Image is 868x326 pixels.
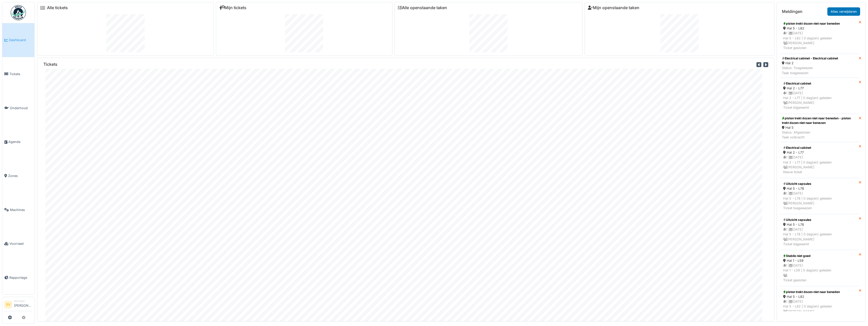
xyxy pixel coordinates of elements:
[783,290,856,294] div: piston trekt dozen niet naar beneden
[10,207,32,212] span: Machines
[782,125,857,130] div: Hal 5
[780,114,859,142] a: piston trekt dozen niet naar beneden - piston trekt dozen niet naar benezen Hal 5 Status: Afgeslo...
[11,5,26,20] img: Badge_color-CXgf-gQk.svg
[783,81,856,86] div: Electrical cabinet
[9,38,32,42] span: Dashboard
[2,91,34,125] a: Onderhoud
[783,191,856,210] div: 1 | [DATE] Hal 5 - L78 | 0 dag(en) geleden [PERSON_NAME] Ticket toegewezen
[783,299,856,319] div: 1 | [DATE] Hal 5 - L82 | 0 dag(en) geleden [PERSON_NAME] Ticket bijgewerkt
[783,182,856,186] div: Uitzicht capsules
[783,155,856,174] div: 1 | [DATE] Hal 2 - L77 | 0 dag(en) geleden [PERSON_NAME] Nieuw ticket
[4,301,12,308] li: SV
[783,186,856,191] div: Hal 5 - L78
[2,193,34,227] a: Machines
[783,222,856,227] div: Hal 5 - L78
[2,159,34,193] a: Zones
[780,18,859,54] a: piston trekt dozen niet naar beneden Hal 5 - L82 1 |[DATE]Hal 5 - L82 | 0 dag(en) geleden [PERSON...
[783,91,856,110] div: 1 | [DATE] Hal 2 - L77 | 0 dag(en) geleden [PERSON_NAME] Ticket bijgewerkt
[14,299,32,303] div: Manager
[780,142,859,178] a: Electrical cabinet Hal 2 - L77 1 |[DATE]Hal 2 - L77 | 0 dag(en) geleden [PERSON_NAME]Nieuw ticket
[783,86,856,91] div: Hal 2 - L77
[4,299,32,311] a: SV Manager[PERSON_NAME]
[780,54,859,78] a: Electrical cabinet - Electrical cabinet Hal 2 Status: ToegewezenTaak toegewezen
[783,150,856,155] div: Hal 2 - L77
[782,61,838,66] div: Hal 2
[782,116,857,125] div: piston trekt dozen niet naar beneden - piston trekt dozen niet naar benezen
[588,5,639,10] a: Mijn openstaande taken
[780,250,859,286] a: Stabilo niet goed Hal 1 - L59 1 |[DATE]Hal 1 - L59 | 0 dag(en) geleden Ticket gesloten
[8,139,32,144] span: Agenda
[780,286,859,322] a: piston trekt dozen niet naar beneden Hal 5 - L82 1 |[DATE]Hal 5 - L82 | 0 dag(en) geleden [PERSON...
[9,72,32,76] span: Tickets
[2,23,34,57] a: Dashboard
[780,214,859,250] a: Uitzicht capsules Hal 5 - L78 1 |[DATE]Hal 5 - L78 | 0 dag(en) geleden [PERSON_NAME]Ticket bijgew...
[9,275,32,280] span: Rapportage
[398,5,447,10] a: Alle openstaande taken
[2,57,34,91] a: Tickets
[783,21,856,26] div: piston trekt dozen niet naar beneden
[47,5,68,10] a: Alle tickets
[783,26,856,31] div: Hal 5 - L82
[219,5,246,10] a: Mijn tickets
[2,227,34,261] a: Voorraad
[783,263,856,283] div: 1 | [DATE] Hal 1 - L59 | 0 dag(en) geleden Ticket gesloten
[782,9,802,14] h6: Meldingen
[783,227,856,247] div: 1 | [DATE] Hal 5 - L78 | 0 dag(en) geleden [PERSON_NAME] Ticket bijgewerkt
[10,106,32,110] span: Onderhoud
[2,261,34,295] a: Rapportage
[783,294,856,299] div: Hal 5 - L82
[780,178,859,214] a: Uitzicht capsules Hal 5 - L78 1 |[DATE]Hal 5 - L78 | 0 dag(en) geleden [PERSON_NAME]Ticket toegew...
[782,56,838,61] div: Electrical cabinet - Electrical cabinet
[827,7,860,16] a: Alles verwijderen
[783,218,856,222] div: Uitzicht capsules
[43,62,57,67] h6: Tickets
[2,125,34,159] a: Agenda
[8,173,32,178] span: Zones
[780,78,859,114] a: Electrical cabinet Hal 2 - L77 1 |[DATE]Hal 2 - L77 | 0 dag(en) geleden [PERSON_NAME]Ticket bijge...
[782,130,857,140] div: Status: Afgesloten Taak volbracht
[783,145,856,150] div: Electrical cabinet
[14,299,32,310] li: [PERSON_NAME]
[9,241,32,246] span: Voorraad
[783,258,856,263] div: Hal 1 - L59
[783,31,856,50] div: 1 | [DATE] Hal 5 - L82 | 0 dag(en) geleden [PERSON_NAME] Ticket gesloten
[783,254,856,258] div: Stabilo niet goed
[782,66,838,75] div: Status: Toegewezen Taak toegewezen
